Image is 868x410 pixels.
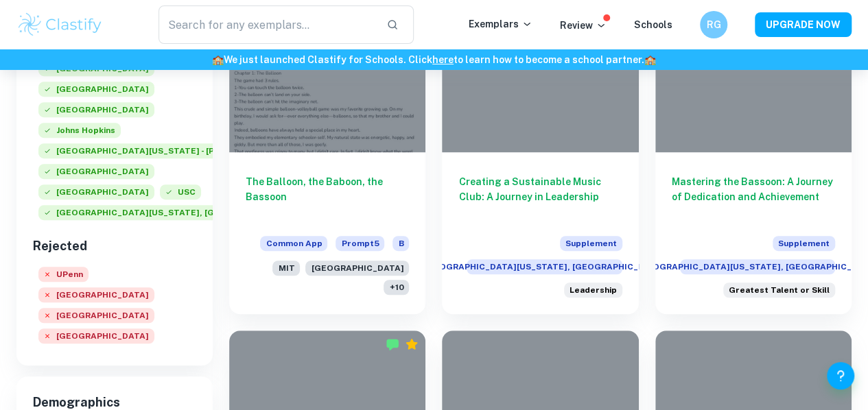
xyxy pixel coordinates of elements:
[655,5,852,314] a: Mastering the Bassoon: A Journey of Dedication and AchievementSupplement[GEOGRAPHIC_DATA][US_STAT...
[469,16,532,32] p: Exemplars
[634,19,672,30] a: Schools
[160,184,201,205] div: Accepted: University of Southern California
[384,280,409,295] span: + 10
[706,17,722,32] h6: RG
[38,164,154,179] span: [GEOGRAPHIC_DATA]
[38,82,154,102] div: Accepted: Princeton University
[392,236,409,251] span: B
[38,308,154,328] div: Rejected: Northwestern University
[432,54,454,65] a: here
[467,259,622,274] span: [GEOGRAPHIC_DATA][US_STATE], [GEOGRAPHIC_DATA]
[229,5,425,314] a: The Balloon, the Baboon, the BassoonCommon AppPrompt5BMIT[GEOGRAPHIC_DATA]+10
[38,205,303,220] span: [GEOGRAPHIC_DATA][US_STATE], [GEOGRAPHIC_DATA]
[38,82,154,97] span: [GEOGRAPHIC_DATA]
[755,12,852,37] button: UPGRADE NOW
[644,54,656,65] span: 🏫
[38,102,154,123] div: Accepted: Columbia University
[212,54,224,65] span: 🏫
[159,5,375,44] input: Search for any exemplars...
[827,362,854,389] button: Help and Feedback
[38,61,154,82] div: Accepted: Cornell University
[33,237,196,256] h6: Rejected
[3,52,865,67] h6: We just launched Clastify for Schools. Click to learn how to become a school partner.
[386,337,399,351] img: Marked
[38,267,89,282] span: UPenn
[336,236,384,251] span: Prompt 5
[38,123,121,143] div: Accepted: Johns Hopkins University
[38,308,154,323] span: [GEOGRAPHIC_DATA]
[729,284,830,296] span: Greatest Talent or Skill
[260,236,327,251] span: Common App
[38,328,154,343] span: [GEOGRAPHIC_DATA]
[560,236,622,251] span: Supplement
[405,337,419,351] div: Premium
[38,328,154,349] div: Rejected: Vanderbilt University
[700,11,727,38] button: RG
[305,261,409,276] span: [GEOGRAPHIC_DATA]
[38,205,303,226] div: Accepted: University of California, San Francisco
[672,174,835,219] h6: Mastering the Bassoon: A Journey of Dedication and Achievement
[723,282,835,298] div: What would you say is your greatest talent or skill? How have you developed and demonstrated that...
[16,11,104,38] img: Clastify logo
[570,284,617,296] span: Leadership
[38,184,154,200] span: [GEOGRAPHIC_DATA]
[38,102,154,117] span: [GEOGRAPHIC_DATA]
[160,184,201,200] span: USC
[38,164,154,184] div: Accepted: Duke University
[38,287,154,302] span: [GEOGRAPHIC_DATA]
[272,261,300,276] span: MIT
[680,259,835,274] span: [GEOGRAPHIC_DATA][US_STATE], [GEOGRAPHIC_DATA]
[38,184,154,205] div: Accepted: Brown University
[442,5,638,314] a: Creating a Sustainable Music Club: A Journey in LeadershipSupplement[GEOGRAPHIC_DATA][US_STATE], ...
[38,143,377,158] span: [GEOGRAPHIC_DATA][US_STATE] - [PERSON_NAME][GEOGRAPHIC_DATA]
[38,123,121,138] span: Johns Hopkins
[38,287,154,308] div: Rejected: Yale University
[246,174,409,219] h6: The Balloon, the Baboon, the Bassoon
[560,18,607,33] p: Review
[458,174,622,219] h6: Creating a Sustainable Music Club: A Journey in Leadership
[773,236,835,251] span: Supplement
[38,143,377,164] div: Accepted: University of Michigan - Ann Arbor
[564,282,622,298] div: Describe an example of your leadership experience in which you have positively influenced others,...
[38,267,89,287] div: Rejected: University of Pennsylvania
